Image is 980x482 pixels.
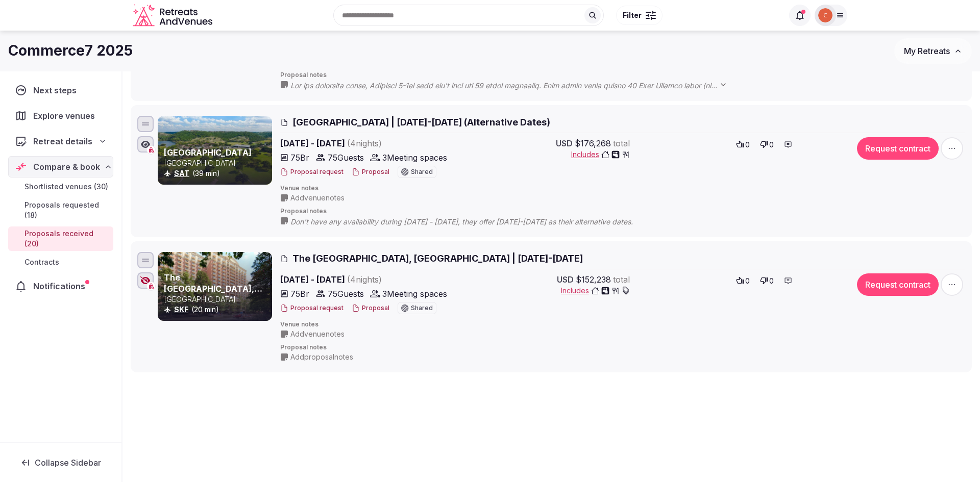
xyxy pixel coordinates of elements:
[576,273,611,286] span: $152,238
[280,184,965,193] span: Venue notes
[382,151,447,164] span: 3 Meeting spaces
[174,169,189,177] a: SAT
[24,257,59,267] span: Contracts
[613,137,630,149] span: total
[328,151,364,164] span: 75 Guests
[616,6,663,25] button: Filter
[280,273,460,286] span: [DATE] - [DATE]
[8,41,133,61] h1: Commerce7 2025
[33,110,99,122] span: Explore venues
[328,288,364,300] span: 75 Guests
[290,217,653,227] span: Don't have any availability during [DATE] - [DATE], they offer [DATE]-[DATE] as their alternative...
[411,169,433,175] span: Shared
[382,288,447,300] span: 3 Meeting spaces
[769,140,774,150] span: 0
[24,200,109,220] span: Proposals requested (18)
[8,451,113,474] button: Collapse Sidebar
[33,84,81,96] span: Next steps
[411,305,433,311] span: Shared
[8,275,113,297] a: Notifications
[290,81,738,91] span: Lor ips dolorsita conse, Adipisci 5-1el sedd eiu't inci utl 59 etdol magnaaliq. Enim admin venia ...
[290,151,309,164] span: 75 Br
[174,168,189,179] button: SAT
[8,80,113,101] a: Next steps
[352,168,389,176] button: Proposal
[292,252,583,265] span: The [GEOGRAPHIC_DATA], [GEOGRAPHIC_DATA] | [DATE]-[DATE]
[33,161,100,173] span: Compare & book
[347,138,382,148] span: ( 4 night s )
[347,274,382,285] span: ( 4 night s )
[33,280,89,292] span: Notifications
[857,137,939,160] button: Request contract
[280,137,460,149] span: [DATE] - [DATE]
[904,46,950,56] span: My Retreats
[757,273,777,288] button: 0
[352,304,389,313] button: Proposal
[8,255,113,269] a: Contracts
[133,4,214,27] svg: Retreats and Venues company logo
[733,273,753,288] button: 0
[280,320,965,329] span: Venue notes
[164,272,262,306] a: The [GEOGRAPHIC_DATA], [GEOGRAPHIC_DATA]
[8,105,113,126] a: Explore venues
[733,137,753,151] button: 0
[280,343,965,352] span: Proposal notes
[561,286,630,296] button: Includes
[24,182,108,192] span: Shortlisted venues (30)
[894,38,972,64] button: My Retreats
[35,458,101,468] span: Collapse Sidebar
[575,137,611,149] span: $176,268
[8,226,113,251] a: Proposals received (20)
[557,273,574,286] span: USD
[8,180,113,194] a: Shortlisted venues (30)
[757,137,777,151] button: 0
[174,305,188,315] button: SKF
[745,276,750,286] span: 0
[164,158,270,168] p: [GEOGRAPHIC_DATA]
[290,193,345,203] span: Add venue notes
[745,140,750,150] span: 0
[164,168,270,179] div: (39 min)
[290,352,353,362] span: Add proposal notes
[164,294,270,305] p: [GEOGRAPHIC_DATA]
[24,229,109,249] span: Proposals received (20)
[290,329,345,339] span: Add venue notes
[556,137,573,149] span: USD
[857,273,939,296] button: Request contract
[164,147,252,158] a: [GEOGRAPHIC_DATA]
[280,304,344,313] button: Proposal request
[280,71,965,80] span: Proposal notes
[33,135,92,147] span: Retreat details
[280,207,965,216] span: Proposal notes
[769,276,774,286] span: 0
[613,273,630,286] span: total
[174,305,188,314] a: SKF
[133,4,214,27] a: Visit the homepage
[571,149,630,160] button: Includes
[280,168,344,176] button: Proposal request
[623,10,642,20] span: Filter
[290,288,309,300] span: 75 Br
[292,116,550,129] span: [GEOGRAPHIC_DATA] | [DATE]-[DATE] (Alternative Dates)
[8,198,113,222] a: Proposals requested (18)
[164,305,270,315] div: (20 min)
[818,8,832,22] img: Catalina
